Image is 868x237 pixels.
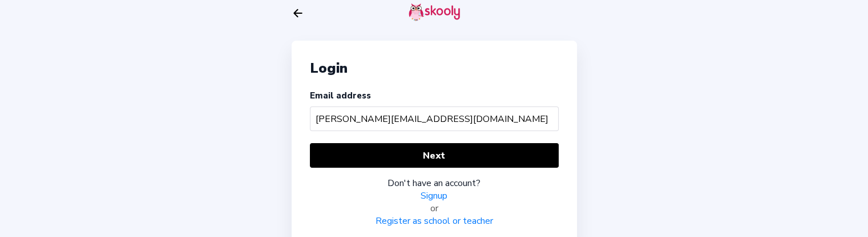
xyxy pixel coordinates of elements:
[310,202,559,215] div: or
[292,7,304,19] button: arrow back outline
[409,3,460,21] img: skooly-logo.png
[376,215,493,227] a: Register as school or teacher
[310,106,559,131] input: Your email address
[310,143,559,168] button: Next
[421,189,447,202] a: Signup
[310,90,371,101] label: Email address
[310,59,559,77] div: Login
[310,177,559,189] div: Don't have an account?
